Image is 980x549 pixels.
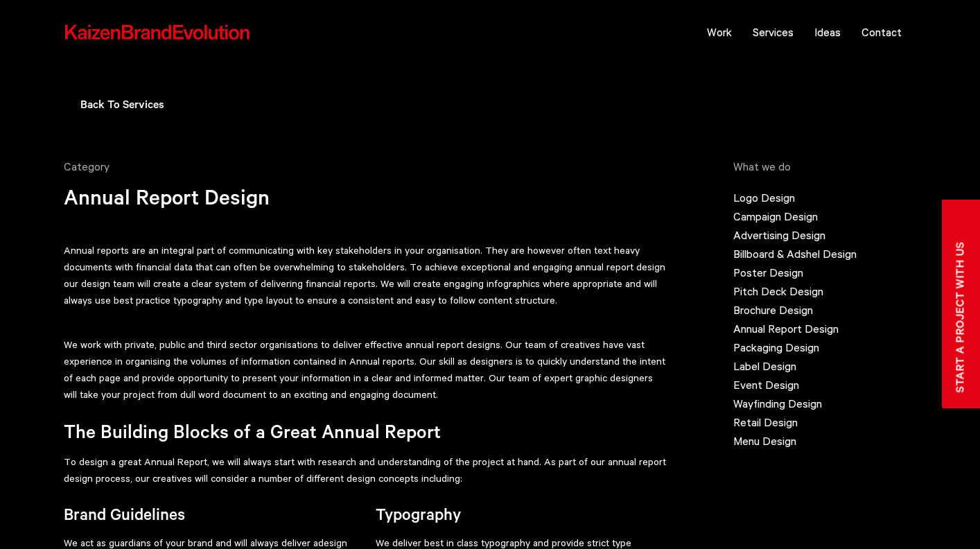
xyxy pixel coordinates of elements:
a: Poster Design [733,266,803,279]
a: Annual Report Design [733,322,839,335]
a: Event Design [733,378,799,391]
p: To design a great Annual Report, we will always start with research and understanding of the proj... [64,453,667,487]
a: Work [697,15,742,49]
a: Back To Services [68,100,164,112]
b: Start a project with us [949,242,974,393]
h3: Brand Guidelines [64,497,355,534]
a: Menu Design [733,435,796,447]
img: kbe_logo_new.svg [64,24,251,42]
a: Billboard & Adshel Design [733,247,857,260]
a: Campaign Design [733,210,818,223]
a: Packaging Design [733,341,819,354]
p: Category [64,157,667,176]
p: We work with private, public and third sector organisations to deliver effective annual report de... [64,336,667,403]
h3: Typography [376,497,667,534]
a: Advertising Design [733,229,825,241]
a: Wayfinding Design [733,397,822,410]
a: Services [742,15,804,49]
a: Logo Design [733,191,795,204]
a: Retail Design [733,416,798,428]
a: Ideas [804,15,851,49]
a: Label Design [733,360,796,372]
h1: Annual Report Design [64,189,667,242]
a: Contact [851,15,912,49]
p: What we do [733,157,920,176]
h2: The Building Blocks of a Great Annual Report [64,413,667,453]
a: Brochure Design [733,304,813,316]
p: Annual reports are an integral part of communicating with key stakeholders in your organisation. ... [64,242,667,308]
a: Pitch Deck Design [733,285,823,297]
